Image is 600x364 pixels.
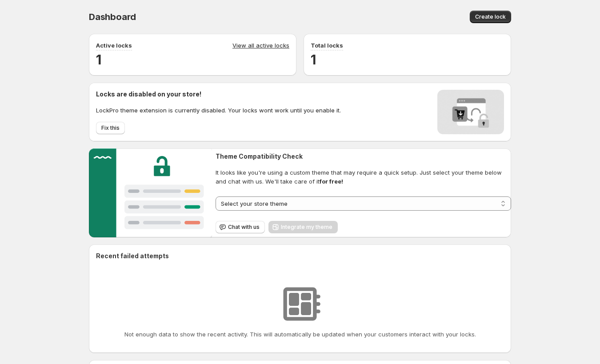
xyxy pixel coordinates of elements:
[96,106,341,115] p: LockPro theme extension is currently disabled. Your locks wont work until you enable it.
[96,41,132,50] p: Active locks
[96,90,341,99] h2: Locks are disabled on your store!
[311,41,343,50] p: Total locks
[278,282,322,326] img: No resources found
[437,90,504,134] img: Locks disabled
[96,252,169,260] h2: Recent failed attempts
[216,168,511,186] span: It looks like you're using a custom theme that may require a quick setup. Just select your theme ...
[89,148,212,237] img: Customer support
[89,12,136,22] span: Dashboard
[232,41,289,51] a: View all active locks
[475,13,506,20] span: Create lock
[101,124,120,132] span: Fix this
[216,221,265,233] button: Chat with us
[96,122,125,134] button: Fix this
[96,51,289,68] h2: 1
[124,330,476,339] p: Not enough data to show the recent activity. This will automatically be updated when your custome...
[228,224,260,231] span: Chat with us
[320,178,343,185] strong: for free!
[311,51,504,68] h2: 1
[470,11,511,23] button: Create lock
[216,152,511,161] h2: Theme Compatibility Check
